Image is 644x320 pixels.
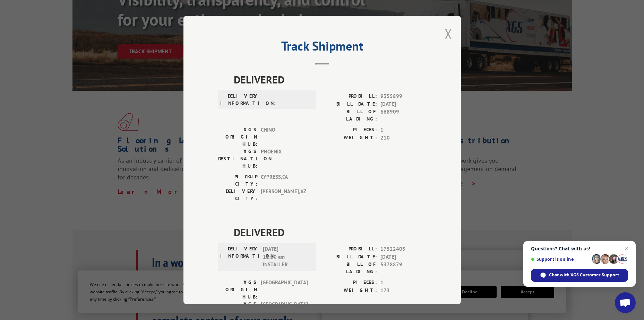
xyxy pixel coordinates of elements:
span: 9355899 [380,92,426,100]
label: WEIGHT: [322,134,377,142]
span: 173 [380,287,426,295]
label: DELIVERY CITY: [218,188,257,202]
span: 17522405 [380,245,426,253]
label: BILL DATE: [322,100,377,108]
label: BILL OF LADING: [322,108,377,123]
span: Chat with XGS Customer Support [549,272,619,278]
span: [DATE] [380,100,426,108]
span: DELIVERED [234,72,426,87]
label: DELIVERY INFORMATION: [220,92,259,107]
span: 210 [380,134,426,142]
h2: Track Shipment [218,41,426,54]
label: PROBILL: [322,245,377,253]
span: PHOENIX [261,148,308,170]
span: [DATE] 11:30 am INSTALLER [263,245,310,269]
span: [GEOGRAPHIC_DATA] [261,279,308,301]
div: Chat with XGS Customer Support [531,269,628,282]
label: DELIVERY INFORMATION: [220,245,259,269]
span: 1 [380,126,426,134]
span: CYPRESS , CA [261,173,308,188]
button: Close modal [445,25,452,43]
label: WEIGHT: [322,287,377,295]
span: [PERSON_NAME] , AZ [261,188,308,202]
label: BILL DATE: [322,253,377,261]
label: XGS ORIGIN HUB: [218,126,257,148]
label: BILL OF LADING: [322,261,377,275]
label: PIECES: [322,279,377,287]
span: Questions? Chat with us! [531,246,628,251]
span: DELIVERED [234,224,426,240]
span: Close chat [622,245,630,253]
span: Support is online [531,257,589,262]
span: CHINO [261,126,308,148]
label: PROBILL: [322,92,377,100]
label: PICKUP CITY: [218,173,257,188]
label: PIECES: [322,126,377,134]
span: 668909 [380,108,426,123]
label: XGS DESTINATION HUB: [218,148,257,170]
label: XGS ORIGIN HUB: [218,279,257,301]
span: [DATE] [380,253,426,261]
span: 5378879 [380,261,426,275]
span: 1 [380,279,426,287]
div: Open chat [615,292,636,313]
